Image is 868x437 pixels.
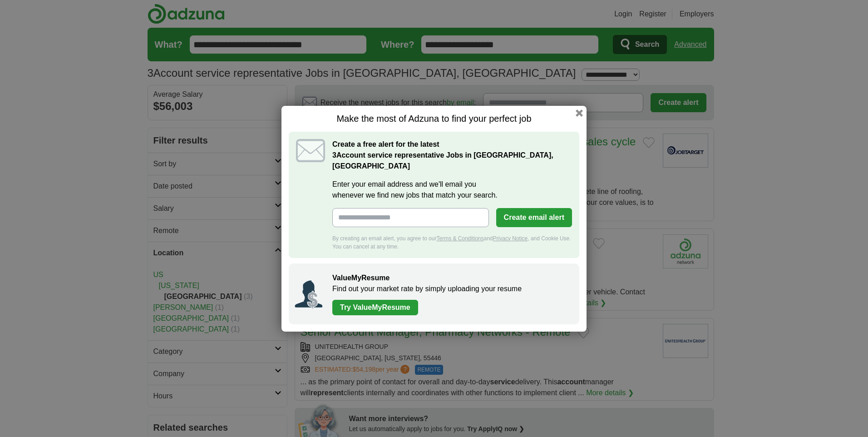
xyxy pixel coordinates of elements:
[332,139,572,172] h2: Create a free alert for the latest
[436,235,483,242] a: Terms & Conditions
[332,300,418,315] a: Try ValueMyResume
[493,235,528,242] a: Privacy Notice
[289,113,579,124] h1: Make the most of Adzuna to find your perfect job
[296,139,325,162] img: icon_email.svg
[332,179,572,201] label: Enter your email address and we'll email you whenever we find new jobs that match your search.
[332,151,553,170] strong: Account service representative Jobs in [GEOGRAPHIC_DATA], [GEOGRAPHIC_DATA]
[332,234,572,251] div: By creating an email alert, you agree to our and , and Cookie Use. You can cancel at any time.
[332,273,570,283] h2: ValueMyResume
[332,150,336,161] span: 3
[332,283,570,294] p: Find out your market rate by simply uploading your resume
[496,208,572,227] button: Create email alert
